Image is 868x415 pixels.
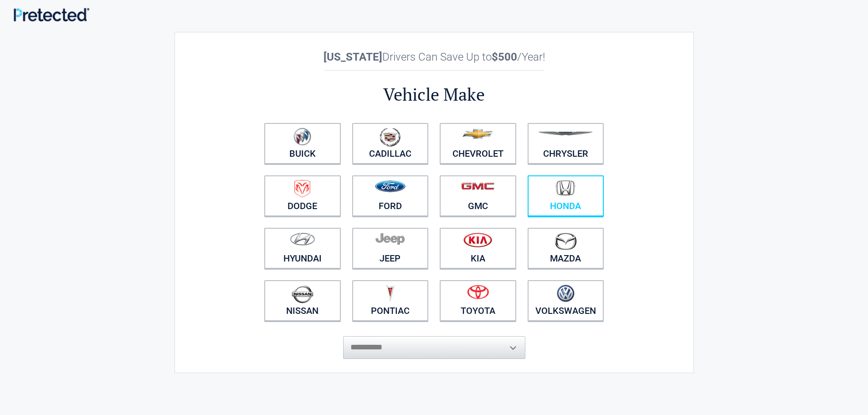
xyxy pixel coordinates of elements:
[538,132,593,136] img: chrysler
[375,232,405,245] img: jeep
[528,123,604,164] a: Chrysler
[264,280,341,321] a: Nissan
[492,51,517,63] b: $500
[440,123,516,164] a: Chevrolet
[264,175,341,216] a: Dodge
[352,175,429,216] a: Ford
[528,280,604,321] a: Volkswagen
[528,228,604,269] a: Mazda
[440,175,516,216] a: GMC
[294,180,310,198] img: dodge
[463,232,492,247] img: kia
[259,51,610,63] h2: Drivers Can Save Up to /Year
[467,285,489,299] img: toyota
[375,180,406,192] img: ford
[461,182,494,190] img: gmc
[324,51,382,63] b: [US_STATE]
[462,129,493,139] img: chevrolet
[259,83,610,106] h2: Vehicle Make
[557,285,575,302] img: volkswagen
[290,232,315,246] img: hyundai
[14,8,89,21] img: Main Logo
[264,123,341,164] a: Buick
[385,285,395,302] img: pontiac
[352,228,429,269] a: Jeep
[293,128,311,146] img: buick
[556,180,575,196] img: honda
[440,280,516,321] a: Toyota
[380,128,401,147] img: cadillac
[440,228,516,269] a: Kia
[292,285,313,303] img: nissan
[352,280,429,321] a: Pontiac
[352,123,429,164] a: Cadillac
[554,232,577,250] img: mazda
[264,228,341,269] a: Hyundai
[528,175,604,216] a: Honda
